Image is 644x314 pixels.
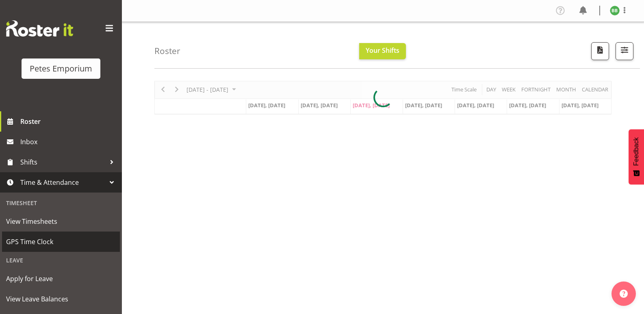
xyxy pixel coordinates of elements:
[154,46,180,56] h4: Roster
[620,290,628,298] img: help-xxl-2.png
[20,115,118,128] span: Roster
[20,136,118,148] span: Inbox
[2,195,120,211] div: Timesheet
[2,252,120,269] div: Leave
[6,293,116,305] span: View Leave Balances
[2,232,120,252] a: GPS Time Clock
[6,20,73,37] img: Rosterit website logo
[633,137,640,166] span: Feedback
[20,176,106,188] span: Time & Attendance
[366,46,399,55] span: Your Shifts
[6,236,116,248] span: GPS Time Clock
[30,63,92,75] div: Petes Emporium
[20,156,106,168] span: Shifts
[591,42,609,60] button: Download a PDF of the roster according to the set date range.
[6,273,116,285] span: Apply for Leave
[610,6,620,15] img: beena-bist9974.jpg
[6,215,116,227] span: View Timesheets
[2,211,120,232] a: View Timesheets
[616,42,633,60] button: Filter Shifts
[2,269,120,289] a: Apply for Leave
[2,289,120,309] a: View Leave Balances
[359,43,406,59] button: Your Shifts
[629,129,644,184] button: Feedback - Show survey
